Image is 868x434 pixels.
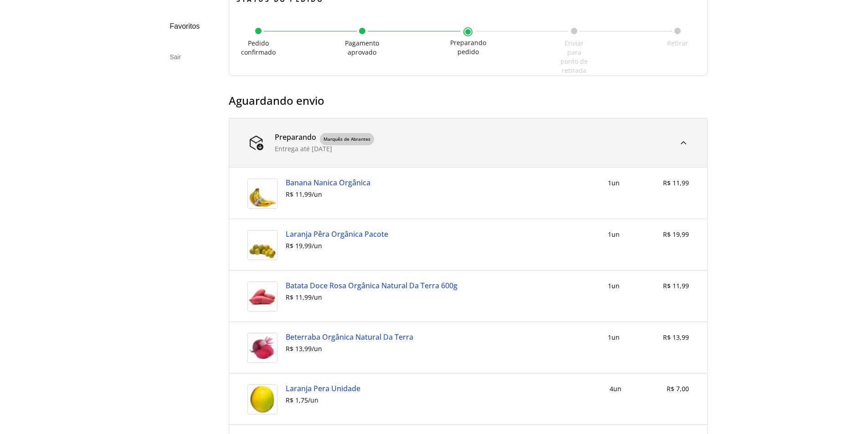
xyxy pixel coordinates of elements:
[286,191,370,198] div: R$ 11,99 / un
[608,230,620,239] div: 1 un
[229,94,707,107] h3: Aguardando envio
[667,384,689,393] span: R$ 7,00
[286,242,388,250] div: R$ 19,99 / un
[450,38,486,56] span: Preparando pedido
[667,39,688,47] span: Retirar
[275,144,312,153] span: Entrega até
[286,333,413,341] a: Beterraba Orgânica Natural Da Terra
[560,39,588,75] span: Enviar para ponto de retirada
[229,118,707,168] summary: PreparandoMarquês de AbrantesEntrega até [DATE]
[247,230,277,260] img: Laranja Pêra Orgânica Pacote
[275,145,374,153] div: [DATE]
[345,39,379,56] span: Pagamento aprovado
[275,133,316,146] p: Preparando
[247,384,277,414] img: Laranja Pera Unidade
[320,133,374,146] span: Marquês de Abrantes
[286,397,360,404] div: R$ 1,75 / un
[286,345,413,352] div: R$ 13,99 / un
[247,179,277,209] img: Banana Nanica Orgânica
[161,14,222,39] a: Favoritos
[241,39,276,56] span: Pedido confirmado
[663,281,689,290] span: R$ 11,99
[608,179,620,188] div: 1 un
[247,281,277,311] img: Batata Doce Rosa Orgânica Natural Da Terra 600g
[286,230,388,238] a: Laranja Pêra Orgânica Pacote
[286,384,360,393] a: Laranja Pera Unidade
[610,384,621,393] div: 4 un
[663,333,689,342] span: R$ 13,99
[286,179,370,187] a: Banana Nanica Orgânica
[608,281,620,291] div: 1 un
[608,333,620,342] div: 1 un
[247,333,277,363] img: Beterraba Orgânica Natural Da Terra
[286,281,457,290] a: Batata Doce Rosa Orgânica Natural Da Terra 600g
[663,179,689,187] span: R$ 11,99
[286,294,457,301] div: R$ 11,99 / un
[161,46,222,68] div: Sair
[663,230,689,239] span: R$ 19,99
